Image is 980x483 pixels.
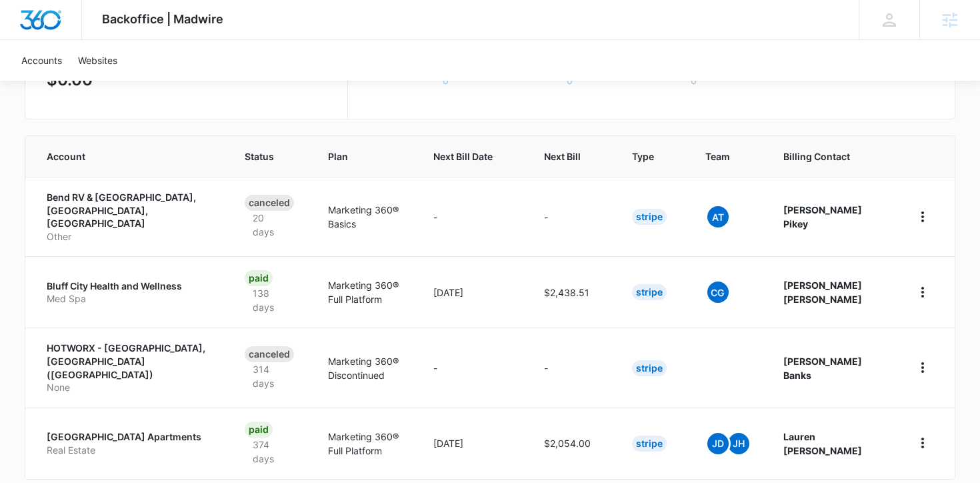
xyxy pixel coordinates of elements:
[47,444,213,457] p: Real Estate
[245,149,277,163] span: Status
[13,40,70,81] a: Accounts
[728,433,749,454] span: JH
[705,149,732,163] span: Team
[632,209,667,225] div: Stripe
[783,280,862,305] strong: [PERSON_NAME] [PERSON_NAME]
[528,408,616,479] td: $2,054.00
[328,430,401,458] p: Marketing 360® Full Platform
[417,256,528,328] td: [DATE]
[632,149,654,163] span: Type
[47,381,213,394] p: None
[245,362,296,390] p: 314 days
[328,278,401,306] p: Marketing 360® Full Platform
[47,280,213,306] a: Bluff City Health and WellnessMed Spa
[707,282,729,303] span: CG
[245,195,294,211] div: Canceled
[632,360,667,376] div: Stripe
[47,280,213,293] p: Bluff City Health and Wellness
[328,149,401,163] span: Plan
[783,356,862,381] strong: [PERSON_NAME] Banks
[245,270,273,286] div: Paid
[528,177,616,256] td: -
[912,432,933,454] button: home
[783,204,862,229] strong: [PERSON_NAME] Pikey
[47,430,213,444] p: [GEOGRAPHIC_DATA] Apartments
[47,191,213,230] p: Bend RV & [GEOGRAPHIC_DATA], [GEOGRAPHIC_DATA], [GEOGRAPHIC_DATA]
[102,12,223,26] span: Backoffice | Madwire
[632,284,667,300] div: Stripe
[707,206,729,227] span: At
[912,206,933,227] button: home
[328,203,401,231] p: Marketing 360® Basics
[912,282,933,303] button: home
[245,346,294,362] div: Canceled
[912,357,933,378] button: home
[47,230,213,244] p: Other
[783,431,862,456] strong: Lauren [PERSON_NAME]
[783,149,881,163] span: Billing Contact
[47,342,213,381] p: HOTWORX - [GEOGRAPHIC_DATA], [GEOGRAPHIC_DATA] ([GEOGRAPHIC_DATA])
[433,149,493,163] span: Next Bill Date
[47,430,213,456] a: [GEOGRAPHIC_DATA] ApartmentsReal Estate
[417,408,528,479] td: [DATE]
[245,438,296,466] p: 374 days
[245,286,296,314] p: 138 days
[544,149,581,163] span: Next Bill
[632,436,667,452] div: Stripe
[417,177,528,256] td: -
[528,328,616,407] td: -
[70,40,125,81] a: Websites
[47,191,213,243] a: Bend RV & [GEOGRAPHIC_DATA], [GEOGRAPHIC_DATA], [GEOGRAPHIC_DATA]Other
[47,342,213,394] a: HOTWORX - [GEOGRAPHIC_DATA], [GEOGRAPHIC_DATA] ([GEOGRAPHIC_DATA])None
[417,328,528,407] td: -
[245,422,273,438] div: Paid
[328,354,401,382] p: Marketing 360® Discontinued
[47,149,193,163] span: Account
[47,292,213,306] p: Med Spa
[245,211,296,239] p: 20 days
[707,433,729,454] span: JD
[528,256,616,328] td: $2,438.51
